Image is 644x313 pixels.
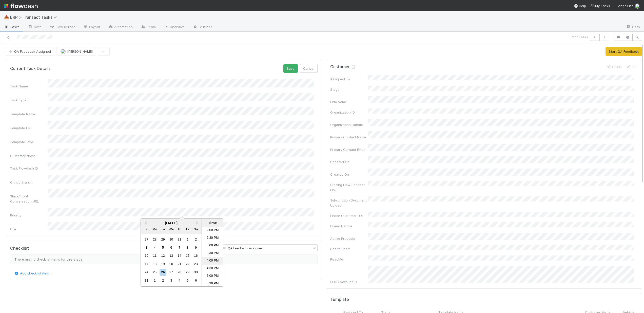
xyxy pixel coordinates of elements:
[606,65,622,69] a: Unlink
[160,252,166,259] div: Choose Tuesday, August 12th, 2025
[24,23,46,31] a: Data
[330,135,368,140] div: Primary Contact Name
[590,4,610,8] span: My Tasks
[160,277,166,284] div: Choose Tuesday, September 2nd, 2025
[151,236,158,243] div: Choose Monday, July 28th, 2025
[141,221,202,225] div: [DATE]
[203,221,222,225] div: Time
[330,99,368,104] div: Firm Name
[137,23,160,31] a: Team
[168,236,174,243] div: Choose Wednesday, July 30th, 2025
[168,252,174,259] div: Choose Wednesday, August 13th, 2025
[6,47,54,56] button: QA Feedback Assigned
[143,261,150,267] div: Choose Sunday, August 17th, 2025
[202,242,223,250] li: 3:00 PM
[330,172,368,177] div: Created On
[189,23,216,31] a: Settings
[626,65,638,69] a: Edit
[176,261,183,267] div: Choose Thursday, August 21st, 2025
[10,227,48,232] div: ETA
[330,297,349,302] h5: Template
[330,64,356,69] h5: Customer
[168,269,174,275] div: Choose Wednesday, August 27th, 2025
[202,265,223,272] li: 4:30 PM
[160,261,166,267] div: Choose Tuesday, August 19th, 2025
[192,269,199,275] div: Choose Saturday, August 30th, 2025
[202,234,223,242] li: 2:30 PM
[622,23,644,31] a: Docs
[10,66,51,71] h5: Current Task Details
[618,4,633,8] span: AngelList
[193,219,202,227] button: Next Month
[142,235,200,285] div: Month August, 2025
[151,226,158,233] div: Monday
[141,218,223,287] div: Choose Date and Time
[176,236,183,243] div: Choose Thursday, July 31st, 2025
[202,272,223,280] li: 5:00 PM
[104,23,137,31] a: Automation
[10,84,48,89] div: Task Name
[151,261,158,267] div: Choose Monday, August 18th, 2025
[151,244,158,251] div: Choose Monday, August 4th, 2025
[202,227,223,286] ul: Time
[4,24,20,29] span: Tasks
[56,47,96,56] button: [PERSON_NAME]
[283,64,298,73] button: Save
[4,15,9,19] span: 📥
[176,226,183,233] div: Thursday
[635,4,640,9] img: avatar_ef15843f-6fde-4057-917e-3fb236f438ca.png
[10,180,48,185] div: Github Branch
[192,236,199,243] div: Choose Saturday, August 2nd, 2025
[67,49,93,53] span: [PERSON_NAME]
[202,227,223,234] li: 2:00 PM
[160,244,166,251] div: Choose Tuesday, August 5th, 2025
[10,112,48,117] div: Template Name
[160,226,166,233] div: Tuesday
[46,23,79,31] a: Flow Builder
[590,3,610,8] a: My Tasks
[143,252,150,259] div: Choose Sunday, August 10th, 2025
[184,236,191,243] div: Choose Friday, August 1st, 2025
[330,159,368,164] div: Updated On
[160,23,189,31] a: Analytics
[10,246,29,251] h5: Checklist
[176,277,183,284] div: Choose Thursday, September 4th, 2025
[300,64,318,73] button: Cancel
[202,257,223,265] li: 4:00 PM
[143,277,150,284] div: Choose Sunday, August 31st, 2025
[192,252,199,259] div: Choose Saturday, August 16th, 2025
[330,87,368,92] div: Stage
[143,236,150,243] div: Choose Sunday, July 27th, 2025
[79,23,104,31] a: Layout
[192,244,199,251] div: Choose Saturday, August 9th, 2025
[192,261,199,267] div: Choose Saturday, August 23rd, 2025
[330,236,368,241] div: Active Products
[606,47,642,56] button: Start QA Feedback
[10,153,48,158] div: Customer Name
[330,246,368,251] div: Health Score
[176,244,183,251] div: Choose Thursday, August 7th, 2025
[151,277,158,284] div: Choose Monday, September 1st, 2025
[168,277,174,284] div: Choose Wednesday, September 3rd, 2025
[192,226,199,233] div: Saturday
[143,226,150,233] div: Sunday
[10,213,48,218] div: Priority
[330,224,368,229] div: Linear Handle
[10,254,318,264] div: There are no checklist items for this stage.
[143,269,150,275] div: Choose Sunday, August 24th, 2025
[8,49,51,53] span: QA Feedback Assigned
[10,139,48,144] div: Template Type
[176,269,183,275] div: Choose Thursday, August 28th, 2025
[330,182,368,192] div: Closing Flow Redirect Link
[330,122,368,127] div: Organization Handle
[160,236,166,243] div: Choose Tuesday, July 29th, 2025
[330,198,368,208] div: Subscription Document Upload
[10,98,48,103] div: Task Type
[184,277,191,284] div: Choose Friday, September 5th, 2025
[330,279,368,284] div: SFDC Account ID
[202,250,223,257] li: 3:30 PM
[184,252,191,259] div: Choose Friday, August 15th, 2025
[330,213,368,218] div: Linear Customer URL
[184,269,191,275] div: Choose Friday, August 29th, 2025
[330,257,368,262] div: ReadMe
